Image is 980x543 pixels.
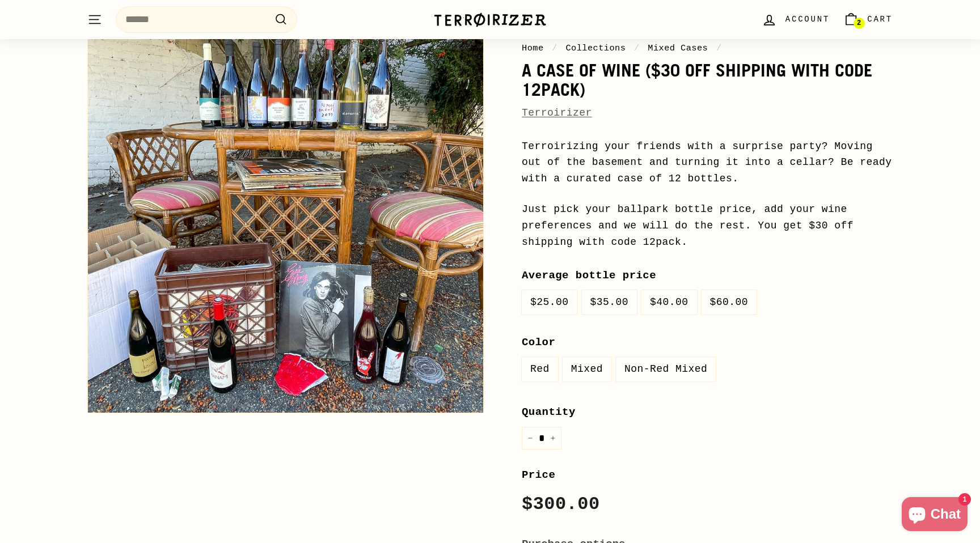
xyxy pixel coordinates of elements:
a: Mixed Cases [648,43,708,53]
span: Account [785,13,830,26]
label: Color [522,334,893,351]
a: Collections [565,43,626,53]
label: Average bottle price [522,267,893,284]
label: Quantity [522,404,893,421]
button: Reduce item quantity by one [522,427,539,450]
label: Non-Red Mixed [616,357,716,381]
span: / [713,43,725,53]
span: 2 [857,19,861,27]
p: Terroirizing your friends with a surprise party? Moving out of the basement and turning it into a... [522,138,893,187]
h1: A Case of Wine ($30 off shipping with code 12pack) [522,61,893,99]
nav: breadcrumbs [522,41,893,55]
label: Red [522,357,558,381]
a: Account [755,3,837,36]
label: $35.00 [582,290,637,315]
p: Just pick your ballpark bottle price, add your wine preferences and we will do the rest. You get ... [522,201,893,250]
span: Cart [867,13,893,26]
label: $25.00 [522,290,577,315]
label: $40.00 [641,290,697,315]
a: Terroirizer [522,107,592,118]
label: Price [522,466,893,483]
span: / [631,43,643,53]
span: $300.00 [522,494,600,515]
a: Home [522,43,544,53]
a: Cart [837,3,899,36]
inbox-online-store-chat: Shopify online store chat [898,497,971,534]
button: Increase item quantity by one [544,427,561,450]
label: $60.00 [702,290,757,315]
span: / [549,43,560,53]
input: quantity [522,427,561,450]
label: Mixed [563,357,611,381]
